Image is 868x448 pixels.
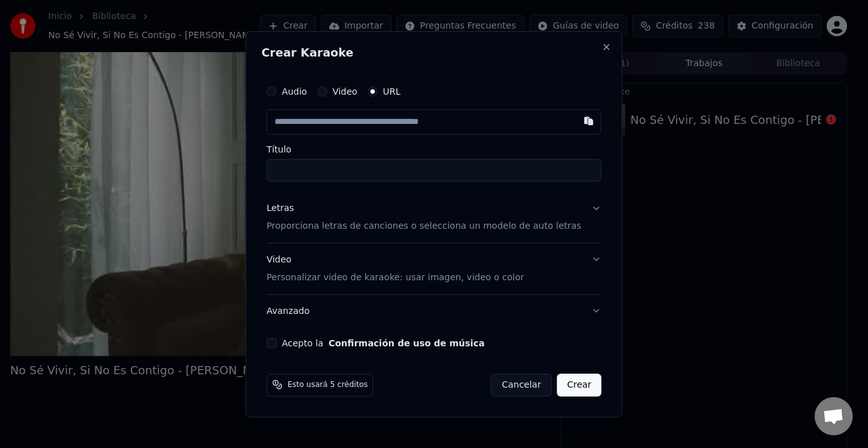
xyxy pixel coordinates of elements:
div: Video [266,254,524,284]
label: Video [332,87,357,96]
h2: Crear Karaoke [261,47,606,58]
button: Cancelar [491,373,552,396]
label: Acepto la [281,338,484,347]
button: LetrasProporciona letras de canciones o selecciona un modelo de auto letras [266,192,601,243]
div: Letras [266,202,294,215]
label: URL [383,87,400,96]
p: Personalizar video de karaoke: usar imagen, video o color [266,271,524,283]
label: Título [266,145,601,154]
label: Audio [281,87,307,96]
button: Crear [557,373,601,396]
span: Esto usará 5 créditos [287,379,367,390]
button: Acepto la [329,338,485,347]
button: VideoPersonalizar video de karaoke: usar imagen, video o color [266,243,601,294]
button: Avanzado [266,294,601,327]
p: Proporciona letras de canciones o selecciona un modelo de auto letras [266,220,581,233]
